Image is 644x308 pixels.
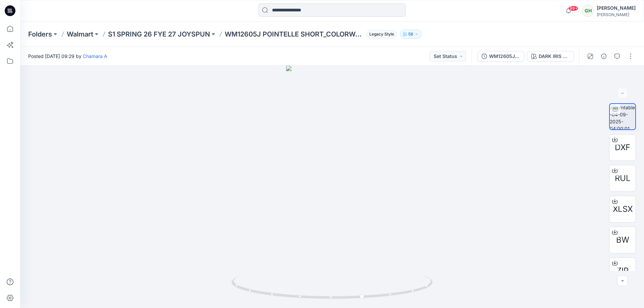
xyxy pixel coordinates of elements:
span: XLSX [613,203,633,215]
button: WM12605J POINTELLE SHORT_COLORWAY_REV3 [477,51,524,62]
span: 99+ [568,6,578,11]
span: RUL [615,172,631,184]
button: 58 [400,29,422,39]
div: [PERSON_NAME] [597,4,636,12]
img: turntable-04-09-2025-04:00:01 [610,104,635,129]
button: Legacy Style [364,29,397,39]
span: BW [616,234,629,246]
span: DXF [615,141,630,153]
span: Posted [DATE] 09:29 by [28,53,107,60]
button: Details [598,51,609,62]
p: 58 [408,30,413,38]
button: DARK IRIS 2051146 [527,51,574,62]
p: WM12605J POINTELLE SHORT_COLORWAY_REV3 [225,29,364,39]
div: DARK IRIS 2051146 [539,53,570,60]
div: [PERSON_NAME] [597,12,636,17]
a: Chamara A [83,53,107,59]
div: GH [582,5,594,17]
a: S1 SPRING 26 FYE 27 JOYSPUN [108,29,210,39]
div: WM12605J POINTELLE SHORT_COLORWAY_REV3 [489,53,520,60]
span: ZIP [616,265,629,277]
a: Folders [28,29,52,39]
span: Legacy Style [366,30,397,38]
a: Walmart [67,29,93,39]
